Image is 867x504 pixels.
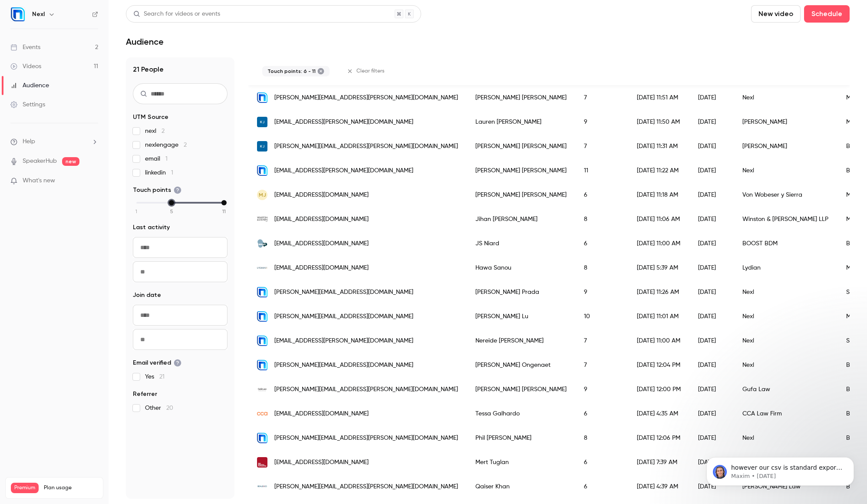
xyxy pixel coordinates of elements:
div: Hawa Sanou [467,256,575,280]
div: [DATE] [689,110,734,134]
img: nexl.io [257,360,267,370]
span: 2 [184,142,187,148]
span: [EMAIL_ADDRESS][DOMAIN_NAME] [274,239,369,248]
div: [DATE] 11:26 AM [628,280,689,304]
h1: 21 People [133,64,227,75]
div: Lauren [PERSON_NAME] [467,110,575,134]
span: new [62,157,79,166]
div: [DATE] [689,329,734,353]
span: [PERSON_NAME][EMAIL_ADDRESS][PERSON_NAME][DOMAIN_NAME] [274,482,458,491]
div: 7 [575,86,628,110]
div: [PERSON_NAME] [734,134,837,158]
div: Jihan [PERSON_NAME] [467,207,575,231]
span: [EMAIL_ADDRESS][DOMAIN_NAME] [274,264,369,273]
div: Events [10,43,40,52]
div: 7 [575,329,628,353]
div: BOOST BDM [734,231,837,256]
span: 5 [170,208,173,215]
div: Settings [10,100,45,109]
img: gufalaw.com [257,384,267,395]
div: [DATE] 11:31 AM [628,134,689,158]
span: nexl [145,127,165,135]
input: To [133,261,227,282]
div: [PERSON_NAME] [PERSON_NAME] [467,86,575,110]
span: 1 [135,208,137,215]
img: nexl.cloud [257,311,267,322]
span: [EMAIL_ADDRESS][DOMAIN_NAME] [274,191,369,200]
div: [PERSON_NAME] [PERSON_NAME] [467,183,575,207]
div: [PERSON_NAME] Ongenaet [467,353,575,377]
span: Email verified [133,359,181,367]
div: 8 [575,256,628,280]
div: [PERSON_NAME] Prada [467,280,575,304]
div: [DATE] [689,134,734,158]
div: JS Niard [467,231,575,256]
div: [DATE] 11:18 AM [628,183,689,207]
div: 9 [575,280,628,304]
span: email [145,155,168,163]
span: [PERSON_NAME][EMAIL_ADDRESS][PERSON_NAME][DOMAIN_NAME] [274,385,458,394]
div: [DATE] 11:50 AM [628,110,689,134]
div: max [221,200,227,205]
div: 6 [575,474,628,499]
div: 9 [575,110,628,134]
span: [PERSON_NAME][EMAIL_ADDRESS][PERSON_NAME][DOMAIN_NAME] [274,142,458,151]
div: [DATE] [689,426,734,450]
img: beale-law.com [257,481,267,492]
div: Nexl [734,426,837,450]
div: [DATE] 11:00 AM [628,231,689,256]
span: Yes [145,372,165,381]
span: [PERSON_NAME][EMAIL_ADDRESS][PERSON_NAME][DOMAIN_NAME] [274,93,458,102]
img: nexl.cloud [257,165,267,176]
button: New video [751,5,801,23]
div: [DATE] 4:35 AM [628,402,689,426]
div: [DATE] [689,231,734,256]
span: Help [23,137,35,146]
span: 2 [162,128,165,134]
div: [DATE] [689,353,734,377]
div: [DATE] 5:39 AM [628,256,689,280]
div: Nexl [734,158,837,183]
div: Nereide [PERSON_NAME] [467,329,575,353]
span: Touch points: 6 - 11 [267,68,316,75]
div: [DATE] 12:04 PM [628,353,689,377]
div: [DATE] 11:51 AM [628,86,689,110]
img: nexl.cloud [257,92,267,103]
div: Winston & [PERSON_NAME] LLP [734,207,837,231]
img: nexlcrm.com [257,287,267,297]
div: [PERSON_NAME] [PERSON_NAME] [467,158,575,183]
span: Clear filters [356,68,385,75]
div: Nexl [734,86,837,110]
div: [DATE] [689,450,734,474]
div: 6 [575,183,628,207]
div: [DATE] [689,474,734,499]
div: 6 [575,402,628,426]
h6: Nexl [32,10,45,19]
span: [PERSON_NAME][EMAIL_ADDRESS][PERSON_NAME][DOMAIN_NAME] [274,434,458,443]
div: Videos [10,62,41,71]
div: 9 [575,377,628,402]
div: [DATE] 11:00 AM [628,329,689,353]
div: [DATE] 12:00 PM [628,377,689,402]
span: nexlengage [145,141,187,149]
span: Last activity [133,223,170,232]
div: [PERSON_NAME] [734,110,837,134]
span: [EMAIL_ADDRESS][PERSON_NAME][DOMAIN_NAME] [274,118,413,127]
div: Audience [10,81,49,90]
div: 7 [575,353,628,377]
img: cca.law [257,408,267,419]
div: CCA Law Firm [734,402,837,426]
div: [DATE] [689,402,734,426]
h1: Audience [126,36,164,47]
span: Join date [133,291,161,300]
img: Nexl [11,7,25,21]
div: [DATE] [689,86,734,110]
div: [DATE] [689,207,734,231]
div: [PERSON_NAME] [PERSON_NAME] [467,134,575,158]
div: [DATE] [689,280,734,304]
div: Nexl [734,353,837,377]
span: [EMAIL_ADDRESS][DOMAIN_NAME] [274,215,369,224]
